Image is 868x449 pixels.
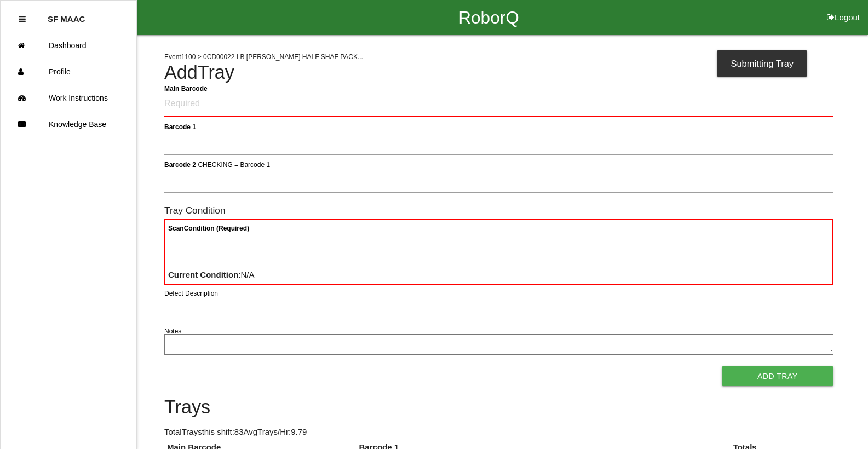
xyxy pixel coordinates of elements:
span: : N/A [168,270,255,279]
b: Scan Condition (Required) [168,225,249,232]
button: Add Tray [722,366,833,386]
a: Profile [1,59,136,85]
label: Notes [164,326,181,336]
b: Current Condition [168,270,238,279]
span: CHECKING = Barcode 1 [198,160,270,168]
div: Close [19,6,26,32]
h6: Tray Condition [164,205,833,216]
a: Work Instructions [1,85,136,111]
b: Barcode 2 [164,160,196,168]
p: SF MAAC [48,6,85,24]
a: Knowledge Base [1,111,136,137]
div: Submitting Tray [717,50,807,77]
label: Defect Description [164,289,218,298]
a: Dashboard [1,32,136,59]
b: Main Barcode [164,84,208,92]
p: Total Trays this shift: 83 Avg Trays /Hr: 9.79 [164,426,833,439]
input: Required [164,91,833,117]
h4: Trays [164,397,833,418]
b: Barcode 1 [164,123,196,130]
span: Event 1100 > 0CD00022 LB [PERSON_NAME] HALF SHAF PACK... [164,53,363,61]
h4: Add Tray [164,62,833,83]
